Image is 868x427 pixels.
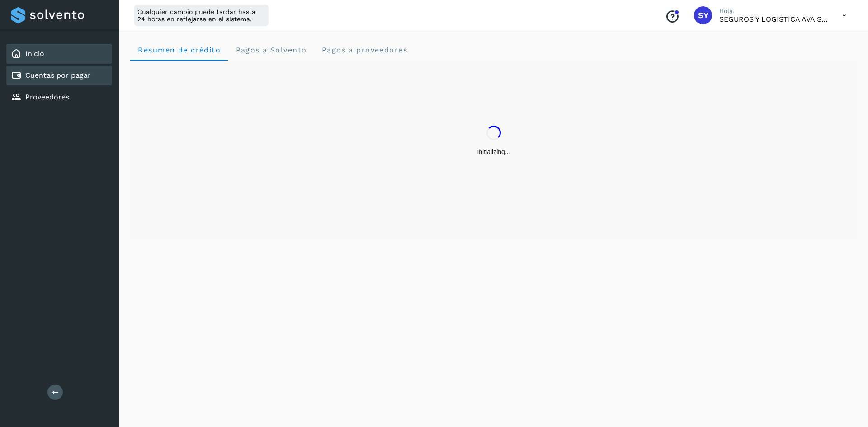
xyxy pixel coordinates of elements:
[134,5,269,26] div: Cualquier cambio puede tardar hasta 24 horas en reflejarse en el sistema.
[6,66,112,85] div: Cuentas por pagar
[235,46,307,54] span: Pagos a Solvento
[25,71,91,80] a: Cuentas por pagar
[321,46,407,54] span: Pagos a proveedores
[719,15,828,23] p: SEGUROS Y LOGISTICA AVA SA DE CV
[137,46,221,54] span: Resumen de crédito
[719,7,828,15] p: Hola,
[6,44,112,64] div: Inicio
[6,87,112,107] div: Proveedores
[25,93,69,101] a: Proveedores
[25,49,44,58] a: Inicio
